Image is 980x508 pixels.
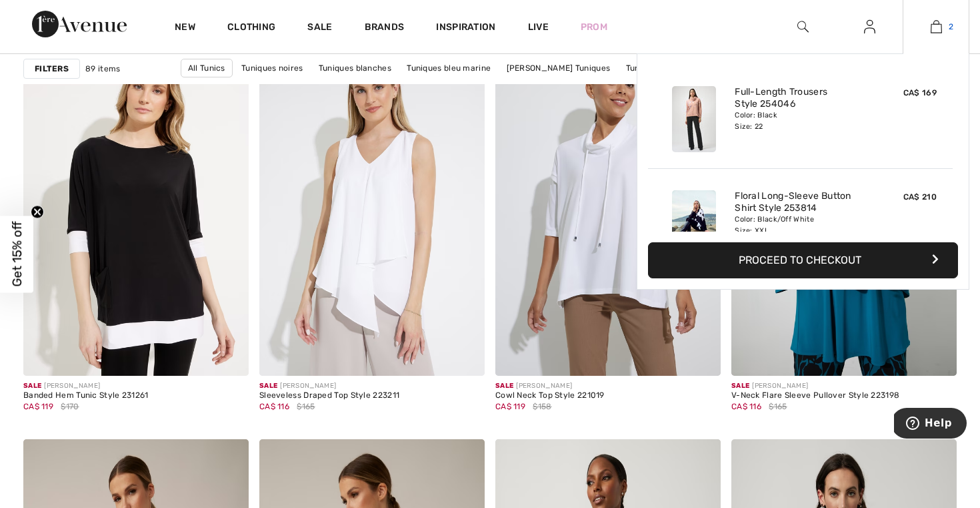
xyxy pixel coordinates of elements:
[672,86,716,152] img: Full-Length Trousers Style 254046
[731,382,749,390] span: Sale
[495,382,513,390] span: Sale
[731,381,899,391] div: [PERSON_NAME]
[35,63,69,75] strong: Filters
[227,21,275,35] a: Clothing
[903,88,937,97] span: CA$ 169
[259,402,289,411] span: CA$ 116
[31,205,44,218] button: Close teaser
[61,401,79,413] span: $170
[894,408,967,441] iframe: Opens a widget where you can find more information
[9,222,25,287] span: Get 15% off
[400,59,497,77] a: Tuniques bleu marine
[735,86,866,110] a: Full-Length Trousers Style 254046
[735,214,866,236] div: Color: Black/Off White Size: XXL
[731,402,761,411] span: CA$ 116
[23,381,149,391] div: [PERSON_NAME]
[307,21,332,35] a: Sale
[495,391,605,401] div: Cowl Neck Top Style 221019
[297,401,315,413] span: $165
[619,59,737,77] a: Tuniques [PERSON_NAME]
[648,242,958,278] button: Proceed to Checkout
[495,402,525,411] span: CA$ 119
[528,20,549,34] a: Live
[533,401,551,413] span: $158
[235,59,310,77] a: Tuniques noires
[23,391,149,401] div: Banded Hem Tunic Style 231261
[23,37,249,376] img: Banded Hem Tunic Style 231261. Black/Vanilla
[735,190,866,214] a: Floral Long-Sleeve Button Shirt Style 253814
[500,59,617,77] a: [PERSON_NAME] Tuniques
[259,391,399,401] div: Sleeveless Draped Top Style 223211
[423,77,505,95] a: Manches courtes
[581,20,607,34] a: Prom
[903,19,969,35] a: 2
[769,401,787,413] span: $165
[731,391,899,401] div: V-Neck Flare Sleeve Pullover Style 223198
[495,381,605,391] div: [PERSON_NAME]
[259,381,399,391] div: [PERSON_NAME]
[797,19,809,35] img: search the website
[175,21,195,35] a: New
[931,19,942,35] img: My Bag
[181,59,233,77] a: All Tunics
[85,63,120,75] span: 89 items
[672,190,716,256] img: Floral Long-Sleeve Button Shirt Style 253814
[23,382,41,390] span: Sale
[495,37,721,376] img: Joseph Ribkoff Cowl Neck Top Style 221019. White
[735,110,866,132] div: Color: Black Size: 22
[903,192,937,202] span: CA$ 210
[312,59,398,77] a: Tuniques blanches
[864,19,875,35] img: My Info
[853,19,886,35] a: Sign In
[259,382,277,390] span: Sale
[23,402,53,411] span: CA$ 119
[507,77,577,95] a: Sans manches
[436,21,495,35] span: Inspiration
[32,11,127,37] img: 1ère Avenue
[365,21,405,35] a: Brands
[259,37,485,376] img: Joseph Ribkoff Sleeveless Draped Top Style 223211. Vanilla 30
[949,21,953,33] span: 2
